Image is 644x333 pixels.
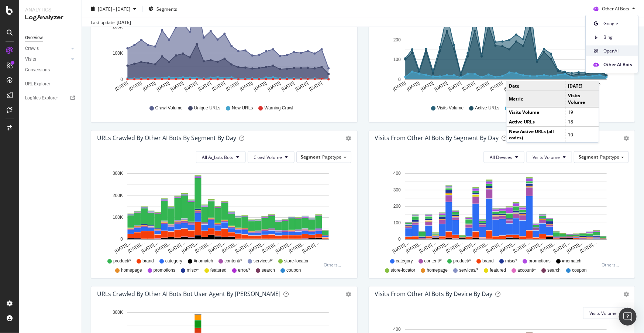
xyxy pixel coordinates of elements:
[97,169,349,255] svg: A chart.
[346,136,351,141] div: gear
[121,267,142,273] span: homepage
[529,258,551,264] span: promotions
[128,81,143,92] text: [DATE]
[97,134,236,142] div: URLs Crawled by Other AI Bots By Segment By Day
[25,45,69,52] a: Crawls
[211,81,226,92] text: [DATE]
[562,258,582,264] span: #nomatch
[25,80,50,88] div: URL Explorer
[196,151,246,163] button: All Ai_bots Bots
[393,37,400,43] text: 200
[154,267,175,273] span: promotions
[483,151,524,163] button: All Devices
[254,258,273,264] span: services/*
[434,81,448,92] text: [DATE]
[398,237,401,242] text: 0
[262,267,275,273] span: search
[603,48,632,54] span: OpenAI
[393,187,400,193] text: 300
[25,55,36,63] div: Visits
[113,51,123,56] text: 100K
[391,267,416,273] span: store-locator
[507,127,565,143] td: New Active URLs (all codes)
[25,94,76,102] a: Logfiles Explorer
[120,77,123,82] text: 0
[507,117,565,127] td: Active URLs
[194,105,220,111] span: Unique URLs
[526,151,572,163] button: Visits Volume
[155,105,183,111] span: Crawl Volume
[225,81,240,92] text: [DATE]
[25,80,76,88] a: URL Explorer
[475,81,490,92] text: [DATE]
[25,66,50,74] div: Conversions
[602,262,622,268] div: Others...
[267,81,282,92] text: [DATE]
[145,3,180,15] button: Segments
[565,117,599,127] td: 18
[565,107,599,117] td: 19
[393,171,400,176] text: 400
[113,24,123,30] text: 200K
[459,267,478,273] span: services/*
[565,127,599,143] td: 10
[489,81,504,92] text: [DATE]
[375,134,499,142] div: Visits from Other AI Bots By Segment By Day
[624,292,629,297] div: gear
[156,81,171,92] text: [DATE]
[120,237,123,242] text: 0
[565,81,599,91] td: [DATE]
[156,6,177,12] span: Segments
[547,267,561,273] span: search
[427,267,448,273] span: homepage
[25,45,39,52] div: Crawls
[437,105,464,111] span: Visits Volume
[253,81,268,92] text: [DATE]
[224,258,242,264] span: content/*
[97,290,280,298] div: URLs Crawled by Other AI Bots bot User Agent By [PERSON_NAME]
[579,154,598,160] span: Segment
[482,258,494,264] span: brand
[533,154,560,160] span: Visits Volume
[113,193,123,198] text: 200K
[280,81,295,92] text: [DATE]
[284,258,309,264] span: store-locator
[505,258,517,264] span: misc/*
[309,81,323,92] text: [DATE]
[406,81,420,92] text: [DATE]
[183,81,198,92] text: [DATE]
[392,81,407,92] text: [DATE]
[232,105,253,111] span: New URLs
[295,81,309,92] text: [DATE]
[517,267,536,273] span: account/*
[603,61,632,68] span: Other AI Bots
[565,91,599,107] td: Visits Volume
[286,267,301,273] span: coupon
[202,154,234,160] span: All Ai_bots Bots
[507,91,565,107] td: Metric
[113,258,131,264] span: product/*
[624,136,629,141] div: gear
[170,81,185,92] text: [DATE]
[98,6,130,12] span: [DATE] - [DATE]
[324,262,345,268] div: Others...
[600,154,619,160] span: Pagetype
[393,204,400,209] text: 200
[301,154,321,160] span: Segment
[375,290,493,298] div: Visits From Other AI Bots By Device By Day
[194,258,213,264] span: #nomatch
[25,13,76,22] div: LogAnalyzer
[475,105,499,111] span: Active URLs
[238,267,250,273] span: error/*
[88,3,139,15] button: [DATE] - [DATE]
[25,66,76,74] a: Conversions
[447,81,462,92] text: [DATE]
[25,55,69,63] a: Visits
[113,171,123,176] text: 300K
[210,267,227,273] span: featured
[375,169,627,255] div: A chart.
[393,57,400,62] text: 100
[393,327,400,332] text: 400
[239,81,254,92] text: [DATE]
